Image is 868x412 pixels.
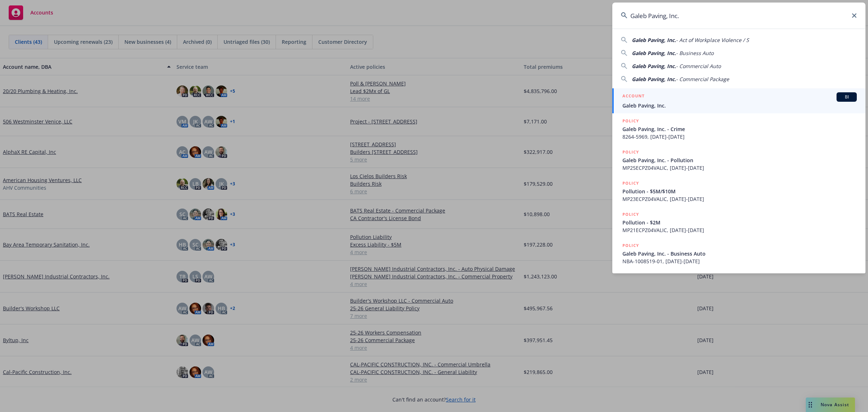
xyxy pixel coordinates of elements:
[632,37,676,43] span: Galeb Paving, Inc.
[622,125,857,133] span: Galeb Paving, Inc. - Crime
[612,207,865,238] a: POLICYPollution - $2MMP21ECPZ04VALIC, [DATE]-[DATE]
[622,102,857,109] span: Galeb Paving, Inc.
[622,195,857,203] span: MP23ECPZ04VALIC, [DATE]-[DATE]
[676,76,729,83] span: - Commercial Package
[622,156,857,164] span: Galeb Paving, Inc. - Pollution
[622,148,639,156] h5: POLICY
[622,92,644,101] h5: ACCOUNT
[676,37,749,43] span: - Act of Workplace Violence / S
[632,50,676,56] span: Galeb Paving, Inc.
[622,117,639,125] h5: POLICY
[622,188,857,195] span: Pollution - $5M/$10M
[612,144,865,176] a: POLICYGaleb Paving, Inc. - PollutionMP25ECPZ04VALIC, [DATE]-[DATE]
[612,238,865,269] a: POLICYGaleb Paving, Inc. - Business AutoNBA-1008519-01, [DATE]-[DATE]
[622,180,639,187] h5: POLICY
[622,242,639,249] h5: POLICY
[632,76,676,83] span: Galeb Paving, Inc.
[612,176,865,207] a: POLICYPollution - $5M/$10MMP23ECPZ04VALIC, [DATE]-[DATE]
[622,226,857,234] span: MP21ECPZ04VALIC, [DATE]-[DATE]
[622,257,857,265] span: NBA-1008519-01, [DATE]-[DATE]
[612,88,865,113] a: ACCOUNTBIGaleb Paving, Inc.
[622,164,857,172] span: MP25ECPZ04VALIC, [DATE]-[DATE]
[839,94,854,100] span: BI
[676,50,714,56] span: - Business Auto
[622,133,857,140] span: 8264-5969, [DATE]-[DATE]
[612,113,865,144] a: POLICYGaleb Paving, Inc. - Crime8264-5969, [DATE]-[DATE]
[622,211,639,218] h5: POLICY
[622,219,857,226] span: Pollution - $2M
[676,63,721,70] span: - Commercial Auto
[612,3,865,29] input: Search...
[632,63,676,70] span: Galeb Paving, Inc.
[622,250,857,257] span: Galeb Paving, Inc. - Business Auto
